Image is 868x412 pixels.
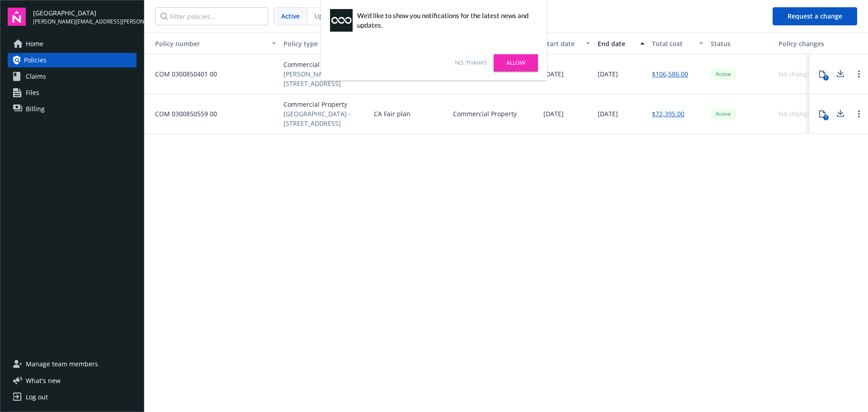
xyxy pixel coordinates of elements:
div: 1 [823,75,829,81]
div: Total cost [652,39,693,48]
div: Log out [26,390,48,404]
div: End date [598,39,635,48]
a: Open options [854,109,864,119]
a: $106,586.00 [652,69,688,79]
div: Toggle SortBy [148,39,266,48]
span: Commercial Property [283,60,367,69]
span: Manage team members [26,357,98,371]
span: Home [26,37,43,51]
div: Commercial Property [453,109,517,118]
div: Status [711,39,771,48]
a: Billing [8,102,137,116]
div: No changes [778,109,814,118]
button: Policy type [280,33,370,54]
a: Open options [854,69,864,80]
a: Files [8,85,137,100]
span: [DATE] [598,69,618,79]
span: [DATE] [543,69,564,79]
button: Request a change [773,7,857,25]
span: [PERSON_NAME][EMAIL_ADDRESS][PERSON_NAME][DOMAIN_NAME] [33,18,137,26]
img: navigator-logo.svg [8,8,26,26]
span: Files [26,85,39,100]
a: No, thanks [455,59,487,67]
span: Billing [26,102,45,116]
span: [GEOGRAPHIC_DATA] [33,8,137,18]
button: Policy changes [775,33,831,54]
a: Home [8,37,137,51]
input: Filter policies... [155,7,268,25]
span: CA Fair plan [374,109,410,118]
div: Policy changes [778,39,828,48]
span: [GEOGRAPHIC_DATA] - [STREET_ADDRESS] [283,109,367,128]
span: COM 0300850559 00 [148,109,217,118]
div: Start date [543,39,580,48]
button: Status [707,33,775,54]
a: $72,395.00 [652,109,684,118]
div: Policy type [283,39,357,48]
div: We'd like to show you notifications for the latest news and updates. [357,11,533,30]
span: Policies [24,53,47,67]
span: What ' s new [26,376,61,385]
span: Active [281,11,300,21]
div: Policy number [148,39,266,48]
button: 1 [813,105,831,123]
span: [DATE] [598,109,618,118]
a: Manage team members [8,357,137,371]
span: Upcoming [315,11,345,21]
span: [DATE] [543,109,564,118]
span: Active [714,110,732,118]
button: [GEOGRAPHIC_DATA][PERSON_NAME][EMAIL_ADDRESS][PERSON_NAME][DOMAIN_NAME] [33,8,137,26]
button: Start date [540,33,594,54]
a: Claims [8,69,137,84]
span: Commercial Property [283,99,367,109]
button: 1 [813,65,831,83]
button: What's new [8,376,75,385]
button: Total cost [648,33,707,54]
span: Claims [26,69,46,84]
div: 1 [823,115,829,120]
button: End date [594,33,648,54]
span: [PERSON_NAME] Beach - [STREET_ADDRESS] [283,69,367,88]
span: COM 0300850401 00 [148,69,217,79]
span: Active [714,70,732,78]
a: Allow [494,54,538,71]
a: Policies [8,53,137,67]
div: No changes [778,69,814,79]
